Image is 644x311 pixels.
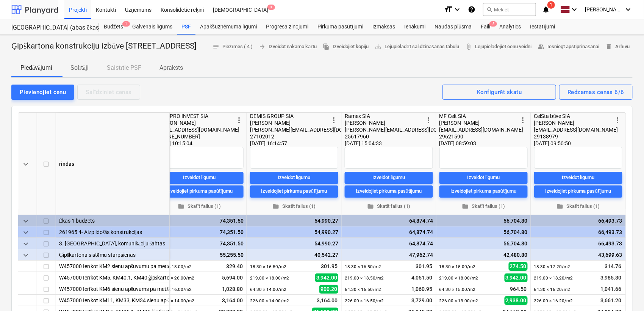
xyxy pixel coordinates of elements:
div: 3. Starpsienas, komunikāciju šahtas [59,238,166,249]
div: MF Celt SIA [439,113,519,119]
small: 18.30 × 16.50 / m2 [345,264,381,269]
div: 74,351.50 [155,226,244,238]
div: 54,990.27 [250,215,338,226]
span: Izveidot nākamo kārtu [259,42,317,51]
button: Skatīt failus (1) [250,201,338,212]
span: 1,028.80 [221,285,244,293]
span: keyboard_arrow_down [21,160,30,169]
span: folder [556,203,563,210]
small: 64.30 × 14.00 / m2 [250,287,286,292]
span: 301.95 [415,262,433,270]
button: Skatīt failus (1) [345,201,433,212]
span: file_copy [323,43,330,50]
span: Skatīt failus (1) [348,202,430,211]
span: 1,041.66 [600,285,622,293]
button: Piezīmes ( 4 ) [209,41,256,53]
small: 226.00 × 16.20 / m2 [534,298,573,303]
button: Izveidojiet pirkuma pasūtījumu [250,185,338,198]
div: Ienākumi [400,19,430,35]
div: Naudas plūsma [430,19,477,35]
a: Lejupielādējiet cenu veidni [462,41,535,53]
span: keyboard_arrow_down [21,251,30,260]
span: folder [367,203,374,210]
div: Analytics [495,19,525,35]
div: W457000 Ierīkot KM2 sienu apšuvumu pa metāla karkasu b=100mm ar minerālo skaņas izolāciju 100mm, ... [59,261,166,272]
a: Iestatījumi [525,19,560,35]
a: Pirkuma pasūtījumi [313,19,368,35]
span: Skatīt failus (1) [537,202,619,211]
div: [DATE] 15:04:33 [345,140,433,147]
div: 40,542.27 [250,249,338,261]
span: 3,164.00 [221,297,244,304]
div: Izveidojiet pirkuma pasūtījumu [356,187,422,196]
div: Faili [476,19,495,35]
a: Galvenais līgums [128,19,177,35]
div: 54,990.27 [250,226,338,238]
span: [PERSON_NAME][EMAIL_ADDRESS][DOMAIN_NAME] [250,127,375,133]
div: Izveidojiet pirkuma pasūtījumu [450,187,517,196]
span: Skatīt failus (1) [442,202,525,211]
div: [GEOGRAPHIC_DATA] (abas ēkas - PRJ2002936 un PRJ2002937) 2601965 [11,24,90,32]
div: 66,493.73 [534,215,622,226]
div: 25617960 [345,133,424,140]
span: more_vert [329,116,338,125]
small: 219.00 × 18.20 / m2 [534,275,573,281]
div: 64,874.74 [345,238,433,249]
a: PSF [177,19,195,35]
a: Faili5 [476,19,495,35]
div: 74,351.50 [155,238,244,249]
button: Skatīt failus (1) [534,201,622,212]
div: Pievienojiet cenu [20,87,66,97]
span: Skatīt failus (1) [253,202,335,211]
span: keyboard_arrow_down [21,228,30,237]
div: 47,962.74 [345,249,433,261]
div: Izveidot līgumu [278,173,311,182]
span: 3,942.00 [315,273,338,282]
div: Progresa ziņojumi [261,19,313,35]
span: 1 [122,21,130,27]
small: 64.30 × 16.00 / m2 [155,287,192,292]
small: 18.30 × 18.00 / m2 [155,264,192,269]
button: Pievienojiet cenu [11,85,74,100]
div: [PERSON_NAME] [345,119,424,126]
div: Izveidojiet pirkuma pasūtījumu [545,187,611,196]
p: Solītāji [70,63,89,72]
button: Arhīvu [602,41,633,53]
button: Skatīt failus (1) [439,201,528,212]
small: 18.30 × 17.20 / m2 [534,264,571,269]
div: Izveidot līgumu [183,173,216,182]
small: 219.00 × 18.00 / m2 [250,275,289,281]
span: delete [605,43,612,50]
a: Lejupielādēt salīdzināšanas tabulu [372,41,462,53]
div: 42,480.80 [439,249,528,261]
div: NORDPRO INVEST SIA [155,113,234,119]
div: [DATE] 16:14:57 [250,140,338,147]
div: W457000 Ierīkot KM6 sienu apšuvums pa metāla karkasu b=75mm ar minerālo skaņas izolāciju 50mm, ap... [59,283,166,294]
span: save_alt [375,43,381,50]
span: more_vert [424,116,433,125]
div: [PERSON_NAME] [534,119,613,126]
small: 219.00 × 26.00 / m2 [155,275,194,281]
span: 5 [489,21,497,27]
small: 226.00 × 16.50 / m2 [345,298,384,303]
span: 3,942.00 [505,273,528,282]
div: Izveidojiet pirkuma pasūtījumu [261,187,327,196]
small: 226.00 × 14.00 / m2 [155,298,194,303]
small: 18.30 × 16.50 / m2 [250,264,286,269]
button: Redzamas cenas 6/6 [559,85,633,100]
span: more_vert [519,116,528,125]
button: Izveidot līgumu [250,172,338,184]
div: Konfigurēt skatu [477,87,522,97]
div: 27102012 [250,133,329,140]
div: Izmaksas [368,19,400,35]
span: 1,060.95 [411,285,433,293]
div: W457000 Ierīkot KM5, KM40.1, KM40 ģipškartona starpsienas pa metāla karkasu b=100mm ar minerālo s... [59,272,166,283]
span: 3 [267,5,275,10]
small: 219.00 × 18.50 / m2 [345,275,384,281]
span: Arhīvu [605,42,630,51]
div: 29138979 [534,133,613,140]
span: 964.50 [510,285,528,293]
